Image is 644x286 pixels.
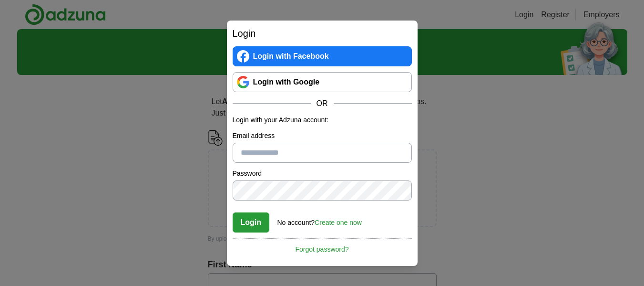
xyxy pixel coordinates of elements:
span: OR [311,98,334,109]
h2: Login [233,26,412,41]
a: Create one now [315,219,362,226]
button: Login [233,212,270,233]
div: No account? [277,212,362,228]
a: Login with Google [233,72,412,92]
a: Login with Facebook [233,46,412,66]
p: Login with your Adzuna account: [233,115,412,125]
label: Email address [233,131,412,141]
a: Forgot password? [233,238,412,254]
label: Password [233,169,412,179]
